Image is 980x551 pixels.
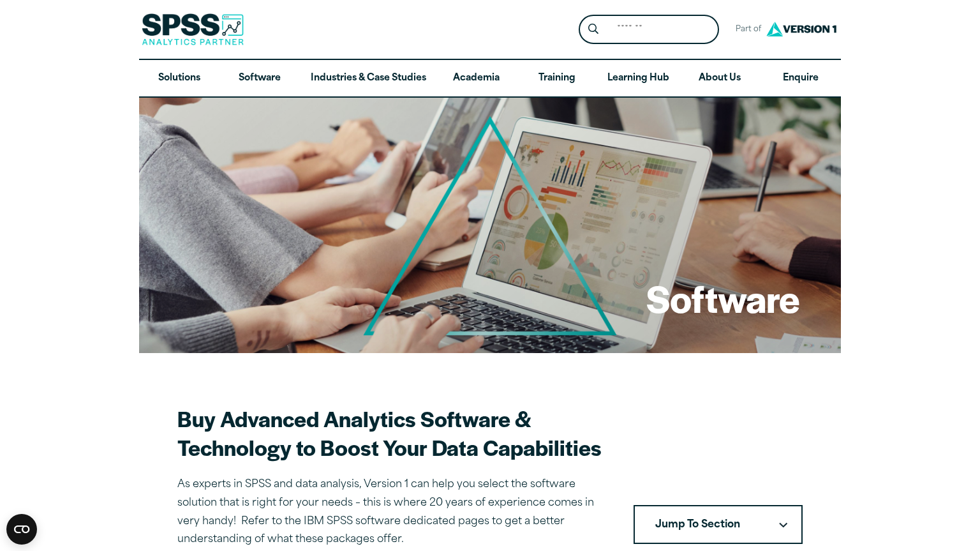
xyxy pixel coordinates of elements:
[436,60,517,97] a: Academia
[729,20,763,39] span: Part of
[219,60,300,97] a: Software
[597,60,679,97] a: Learning Hub
[177,476,603,549] p: As experts in SPSS and data analysis, Version 1 can help you select the software solution that is...
[761,60,841,97] a: Enquire
[301,60,436,97] a: Industries & Case Studies
[634,505,803,545] nav: Table of Contents
[139,60,219,97] a: Solutions
[142,13,244,45] img: SPSS Analytics Partner
[177,404,603,462] h2: Buy Advanced Analytics Software & Technology to Boost Your Data Capabilities
[634,505,803,545] button: Jump To SectionDownward pointing chevron
[139,60,841,97] nav: Desktop version of site main menu
[588,24,598,34] svg: Search magnifying glass icon
[582,18,605,42] button: Search magnifying glass icon
[763,17,840,41] img: Version1 Logo
[779,522,787,528] svg: Downward pointing chevron
[6,514,37,545] button: Open CMP widget
[679,60,760,97] a: About Us
[517,60,597,97] a: Training
[646,273,800,323] h1: Software
[579,15,719,45] form: Site Header Search Form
